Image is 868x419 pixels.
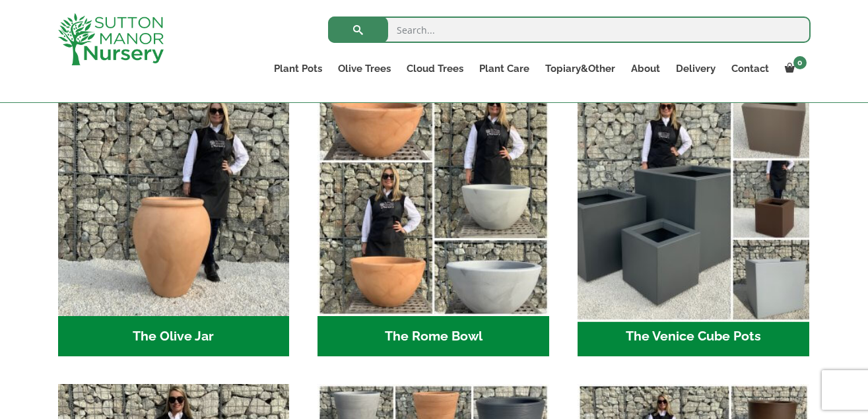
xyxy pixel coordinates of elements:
[58,13,164,65] img: logo
[399,59,471,78] a: Cloud Trees
[668,59,723,78] a: Delivery
[58,84,290,316] img: The Olive Jar
[266,59,330,78] a: Plant Pots
[328,16,811,43] input: Search...
[471,59,537,78] a: Plant Care
[623,59,668,78] a: About
[578,84,809,356] a: Visit product category The Venice Cube Pots
[317,316,549,357] h2: The Rome Bowl
[537,59,623,78] a: Topiary&Other
[723,59,777,78] a: Contact
[793,56,807,69] span: 0
[58,84,290,356] a: Visit product category The Olive Jar
[317,84,549,356] a: Visit product category The Rome Bowl
[317,84,549,316] img: The Rome Bowl
[58,316,290,357] h2: The Olive Jar
[330,59,399,78] a: Olive Trees
[578,316,809,357] h2: The Venice Cube Pots
[777,59,811,78] a: 0
[572,79,815,322] img: The Venice Cube Pots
